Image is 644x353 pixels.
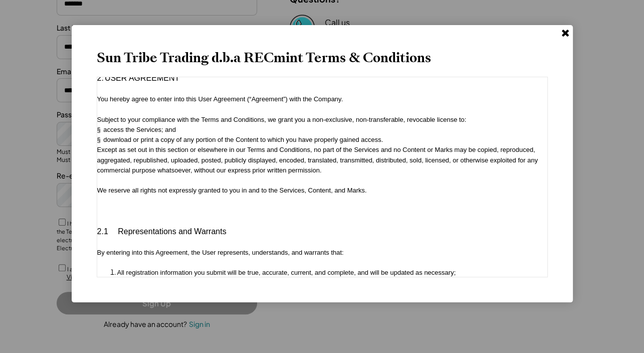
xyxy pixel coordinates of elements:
font: USER AGREEMENT [105,74,179,82]
font: All registration information you submit will be true, accurate, current, and complete, and will b... [117,269,456,276]
font: download or print a copy of any portion of the Content to which you have properly gained access. [103,136,383,143]
font: We reserve all rights not expressly granted to you in and to the Services, Content, and Marks. [97,187,367,194]
font: You hereby agree to enter into this User Agreement (“Agreement”) with the Company. [97,95,343,103]
font: 2.1 [97,227,108,236]
font: 2. [97,74,104,82]
h4: Sun Tribe Trading d.b.a RECmint Terms & Conditions [97,50,548,67]
font: § [97,126,101,133]
font: Representations and Warrants [118,227,226,236]
font: Subject to your compliance with the Terms and Conditions, we grant you a non-exclusive, non-trans... [97,116,467,123]
font: By entering into this Agreement, the User represents, understands, and warrants that: [97,249,344,256]
font: Except as set out in this section or elsewhere in our Terms and Conditions, no part of the Servic... [97,146,540,173]
font: access the Services; and [103,126,176,133]
font: § [97,136,101,143]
